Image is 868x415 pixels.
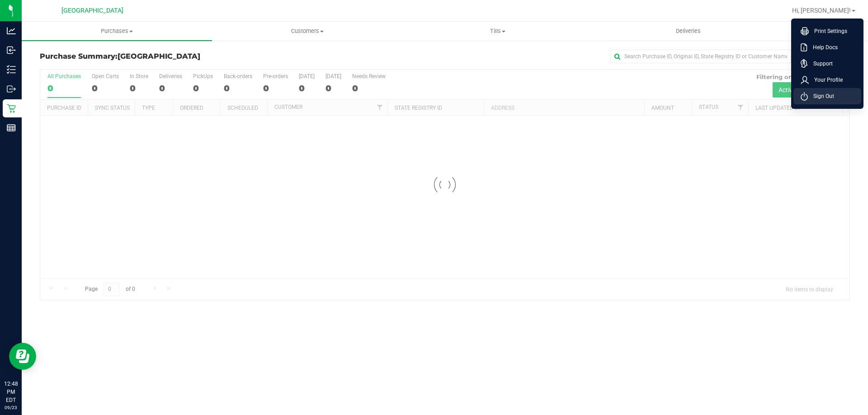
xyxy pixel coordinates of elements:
[807,43,838,52] span: Help Docs
[118,52,200,61] span: [GEOGRAPHIC_DATA]
[212,27,402,35] span: Customers
[403,27,592,35] span: Tills
[7,26,16,35] inline-svg: Analytics
[4,404,18,411] p: 09/23
[808,92,834,101] span: Sign Out
[809,75,843,84] span: Your Profile
[801,43,858,52] a: Help Docs
[22,22,212,41] a: Purchases
[7,46,16,55] inline-svg: Inbound
[9,343,36,370] iframe: Resource center
[4,380,18,404] p: 12:48 PM EDT
[7,123,16,132] inline-svg: Reports
[212,22,402,41] a: Customers
[809,27,847,36] span: Print Settings
[801,59,858,68] a: Support
[7,65,16,74] inline-svg: Inventory
[7,104,16,113] inline-svg: Retail
[593,22,783,41] a: Deliveries
[793,88,861,104] li: Sign Out
[610,50,791,63] input: Search Purchase ID, Original ID, State Registry ID or Customer Name...
[792,7,851,14] span: Hi, [PERSON_NAME]!
[402,22,593,41] a: Tills
[22,27,212,35] span: Purchases
[40,52,310,61] h3: Purchase Summary:
[808,59,833,68] span: Support
[7,84,16,93] inline-svg: Outbound
[664,27,713,35] span: Deliveries
[61,7,123,14] span: [GEOGRAPHIC_DATA]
